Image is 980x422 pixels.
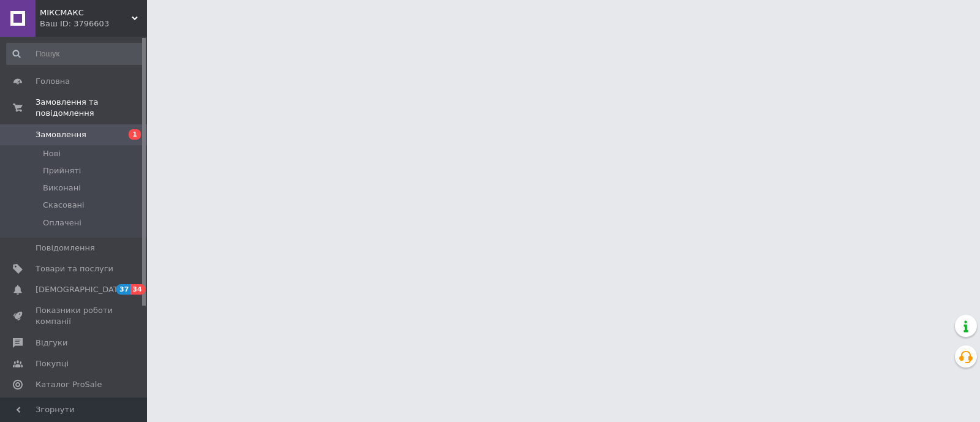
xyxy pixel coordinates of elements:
[36,129,86,140] span: Замовлення
[36,243,95,254] span: Повідомлення
[116,284,130,295] span: 37
[43,148,61,159] span: Нові
[130,284,145,295] span: 34
[36,379,102,390] span: Каталог ProSale
[36,263,113,274] span: Товари та послуги
[36,337,67,349] span: Відгуки
[6,43,145,65] input: Пошук
[36,305,113,327] span: Показники роботи компанії
[43,183,81,194] span: Виконані
[129,129,141,140] span: 1
[36,358,69,369] span: Покупці
[43,165,81,176] span: Прийняті
[43,217,81,228] span: Оплачені
[36,76,70,87] span: Головна
[40,7,132,18] span: МІКСМАКС
[36,97,147,119] span: Замовлення та повідомлення
[36,284,126,295] span: [DEMOGRAPHIC_DATA]
[43,200,85,211] span: Скасовані
[40,18,147,29] div: Ваш ID: 3796603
